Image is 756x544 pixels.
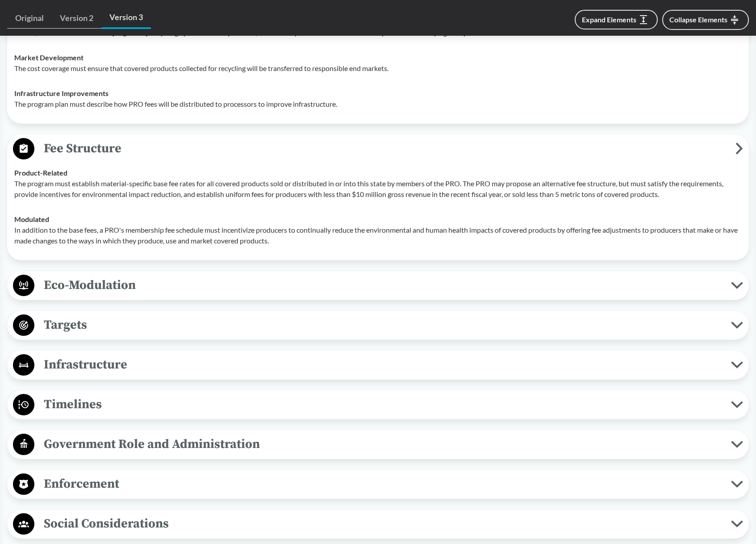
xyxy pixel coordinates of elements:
button: Expand Elements [575,10,658,29]
button: Infrastructure [10,354,746,377]
span: Government Role and Administration [34,434,731,454]
button: Government Role and Administration [10,433,746,456]
span: Infrastructure [34,355,731,375]
p: The cost coverage must ensure that covered products collected for recycling will be transferred t... [14,63,742,74]
span: Targets [34,315,731,335]
button: Fee Structure [10,138,746,160]
span: Enforcement [34,474,731,494]
strong: Market Development [14,53,84,62]
strong: Infrastructure Improvements [14,89,109,97]
strong: Modulated [14,215,49,223]
p: The program must establish material-specific base fee rates for all covered products sold or dist... [14,178,742,200]
span: Timelines [34,394,731,414]
button: Enforcement [10,473,746,496]
a: Version 3 [101,7,151,29]
button: Social Considerations [10,513,746,536]
p: The program plan must describe how PRO fees will be distributed to processors to improve infrastr... [14,99,742,109]
button: Timelines [10,393,746,416]
a: Original [7,8,52,29]
span: Social Considerations [34,514,731,534]
p: In addition to the base fees, a PRO's membership fee schedule must incentivize producers to conti... [14,225,742,246]
span: Eco-Modulation [34,275,731,295]
span: Fee Structure [34,138,735,159]
button: Eco-Modulation [10,274,746,297]
button: Collapse Elements [662,10,749,30]
strong: Product-Related [14,168,67,177]
a: Version 2 [52,8,101,29]
button: Targets [10,314,746,337]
